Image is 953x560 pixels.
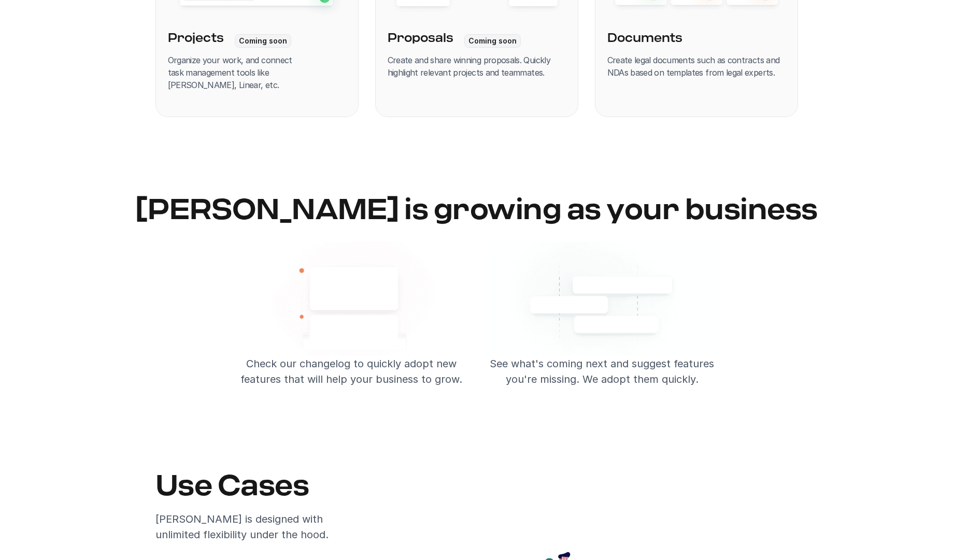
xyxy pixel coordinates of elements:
[468,36,517,46] p: Coming soon
[388,54,566,79] p: Create and share winning proposals. Quickly highlight relevant projects and teammates.
[168,30,224,48] h3: Projects
[483,356,721,387] p: See what's coming next and suggest features you're missing. We adopt them quickly.
[239,36,287,46] p: Coming soon
[388,30,453,48] h3: Proposals
[155,511,357,542] p: [PERSON_NAME] is designed with unlimited flexibility under the hood.
[232,356,471,387] p: Check our changelog to quickly adopt new features that will help your business to grow.
[168,54,346,91] p: Organize your work, and connect task management tools like [PERSON_NAME], Linear, etc.
[607,54,786,79] p: Create legal documents such as contracts and NDAs based on templates from legal experts.
[607,30,682,48] h3: Documents
[155,471,309,503] h2: Use Cases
